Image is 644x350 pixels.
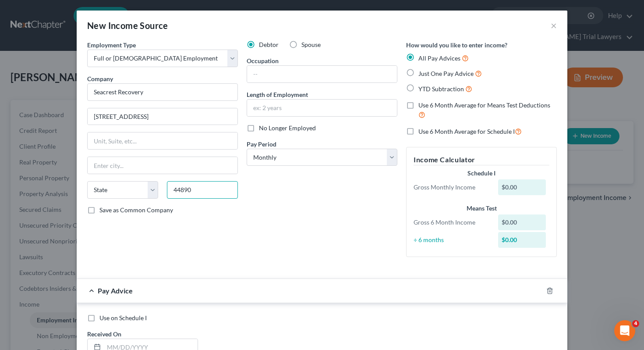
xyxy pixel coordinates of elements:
[409,218,494,227] div: Gross 6 Month Income
[498,232,546,248] div: $0.00
[414,154,549,165] h5: Income Calculator
[409,236,494,244] div: ÷ 6 months
[414,169,549,178] div: Schedule I
[87,41,136,49] span: Employment Type
[247,56,279,65] label: Occupation
[247,140,276,148] span: Pay Period
[498,179,546,195] div: $0.00
[418,128,515,135] span: Use 6 Month Average for Schedule I
[301,41,321,48] span: Spouse
[87,330,121,338] span: Received On
[98,286,133,295] span: Pay Advice
[247,66,397,82] input: --
[418,54,460,62] span: All Pay Advices
[418,85,464,93] span: YTD Subtraction
[88,157,237,174] input: Enter city...
[409,183,494,192] div: Gross Monthly Income
[87,83,238,101] input: Search company by name...
[498,214,546,230] div: $0.00
[406,40,507,50] label: How would you like to enter income?
[88,132,237,149] input: Unit, Suite, etc...
[88,108,237,125] input: Enter address...
[87,19,168,32] div: New Income Source
[87,75,113,82] span: Company
[247,90,308,99] label: Length of Employment
[259,41,279,48] span: Debtor
[418,101,550,109] span: Use 6 Month Average for Means Test Deductions
[632,320,639,327] span: 4
[614,320,635,341] iframe: Intercom live chat
[247,100,397,116] input: ex: 2 years
[259,124,316,132] span: No Longer Employed
[99,314,147,321] span: Use on Schedule I
[551,20,557,31] button: ×
[167,181,238,199] input: Enter zip...
[414,204,549,213] div: Means Test
[418,70,474,77] span: Just One Pay Advice
[99,206,173,214] span: Save as Common Company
